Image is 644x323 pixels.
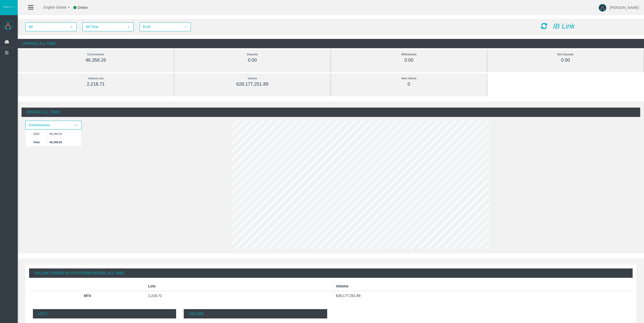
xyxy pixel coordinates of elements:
[29,52,162,57] div: Commissions
[83,23,124,31] span: All Time
[29,268,633,278] div: Volume Traded By Platform (Period: All Time)
[26,130,47,138] td: 2025
[184,25,188,29] span: select
[186,52,319,57] div: Deposits
[47,138,81,146] td: 46,358.26
[146,282,334,291] th: Lots
[146,291,334,300] td: 2,218.71
[18,39,644,48] div: (Period: All Time)
[499,57,632,63] div: 0.00
[184,309,327,318] p: Volume
[29,57,162,63] div: 46,358.26
[140,23,181,31] span: EUR
[3,6,15,8] img: logo.svg
[29,76,162,81] div: Volume Lots
[342,76,476,81] div: New Clients
[69,25,73,29] span: select
[541,22,547,30] i: Reload Dashboard
[499,52,632,57] div: Net Deposits
[26,138,47,146] td: Total
[334,282,633,291] th: Volume
[47,130,81,138] td: 46,358.26
[610,6,639,10] span: [PERSON_NAME]
[33,309,176,318] p: Lots
[127,25,131,29] span: select
[342,81,476,87] div: 0
[77,6,88,10] span: Online
[26,121,72,129] span: Commissions
[29,291,146,300] th: MT4
[186,76,319,81] div: Volume
[553,22,575,30] i: IB Link
[22,108,640,117] div: (Period: All Time)
[342,57,476,63] div: 0.00
[26,23,67,31] span: All
[186,57,319,63] div: 0.00
[342,52,476,57] div: Withdrawals
[29,81,162,87] div: 2,218.71
[186,81,319,87] div: 628,177,251.89
[37,5,66,9] span: English Global
[334,291,633,300] td: 628,177,251.89
[599,4,606,12] img: user-image
[74,123,78,127] span: select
